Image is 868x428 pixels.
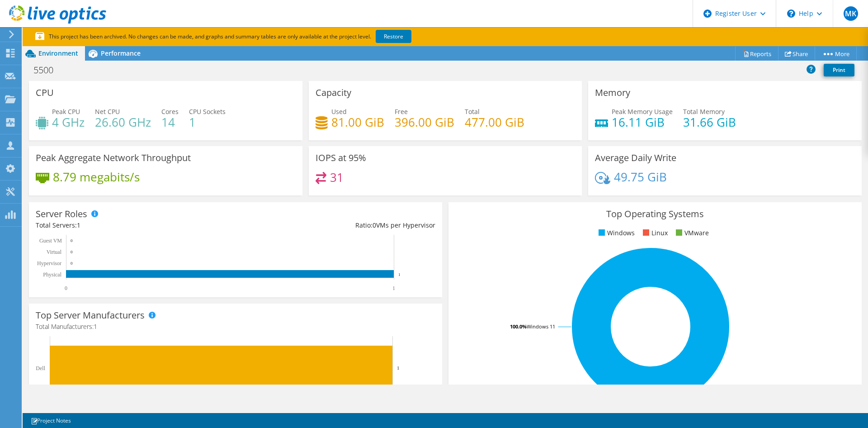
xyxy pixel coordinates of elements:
[331,117,384,127] h4: 81.00 GiB
[824,64,854,76] a: Print
[53,172,140,182] h4: 8.79 megabits/s
[71,238,73,243] text: 0
[36,209,87,219] h3: Server Roles
[94,322,97,331] span: 1
[161,107,179,116] span: Cores
[161,117,179,127] h4: 14
[77,221,80,229] span: 1
[36,88,54,98] h3: CPU
[787,10,795,18] svg: \n
[595,88,630,98] h3: Memory
[465,107,480,116] span: Total
[36,153,191,163] h3: Peak Aggregate Network Throughput
[189,107,226,116] span: CPU Sockets
[37,260,61,266] text: Hypervisor
[395,117,454,127] h4: 396.00 GiB
[35,32,478,42] p: This project has been archived. No changes can be made, and graphs and summary tables are only av...
[683,107,725,116] span: Total Memory
[101,49,141,57] span: Performance
[815,47,857,61] a: More
[36,322,435,332] h4: Total Manufacturers:
[683,117,736,127] h4: 31.66 GiB
[36,310,145,320] h3: Top Server Manufacturers
[47,249,62,255] text: Virtual
[43,271,61,278] text: Physical
[612,117,673,127] h4: 16.11 GiB
[641,228,668,238] li: Linux
[373,221,376,229] span: 0
[527,323,555,330] tspan: Windows 11
[398,272,401,277] text: 1
[674,228,709,238] li: VMware
[844,6,858,21] span: MK
[331,107,347,116] span: Used
[236,220,435,230] div: Ratio: VMs per Hypervisor
[595,153,676,163] h3: Average Daily Write
[39,238,62,244] text: Guest VM
[36,220,236,230] div: Total Servers:
[392,285,395,291] text: 1
[596,228,635,238] li: Windows
[778,47,815,61] a: Share
[24,415,77,426] a: Project Notes
[71,261,73,266] text: 0
[510,323,527,330] tspan: 100.0%
[52,107,80,116] span: Peak CPU
[614,172,667,182] h4: 49.75 GiB
[95,107,120,116] span: Net CPU
[455,209,855,219] h3: Top Operating Systems
[316,88,351,98] h3: Capacity
[52,117,85,127] h4: 4 GHz
[465,117,524,127] h4: 477.00 GiB
[95,117,151,127] h4: 26.60 GHz
[38,49,78,57] span: Environment
[316,153,366,163] h3: IOPS at 95%
[189,117,226,127] h4: 1
[29,65,67,75] h1: 5500
[612,107,673,116] span: Peak Memory Usage
[71,250,73,254] text: 0
[395,107,408,116] span: Free
[397,365,400,371] text: 1
[330,172,344,182] h4: 31
[376,30,411,43] a: Restore
[735,47,778,61] a: Reports
[65,285,67,291] text: 0
[36,365,45,371] text: Dell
